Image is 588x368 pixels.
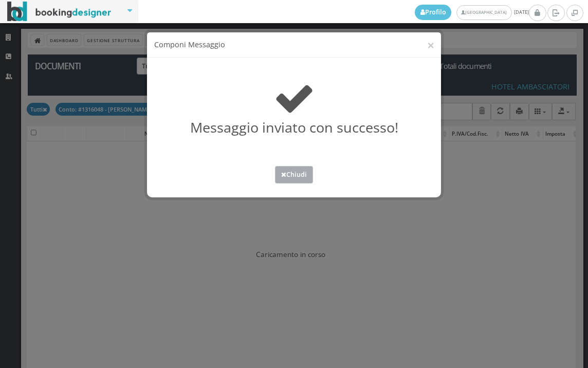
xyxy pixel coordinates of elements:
[275,166,313,183] button: Chiudi
[415,5,452,20] a: Profilo
[415,5,529,20] span: [DATE]
[7,2,112,22] img: BookingDesigner.com
[456,5,511,20] a: [GEOGRAPHIC_DATA]
[427,39,434,51] button: ×
[154,40,434,50] h4: Componi Messaggio
[150,78,439,136] h2: Messaggio inviato con successo!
